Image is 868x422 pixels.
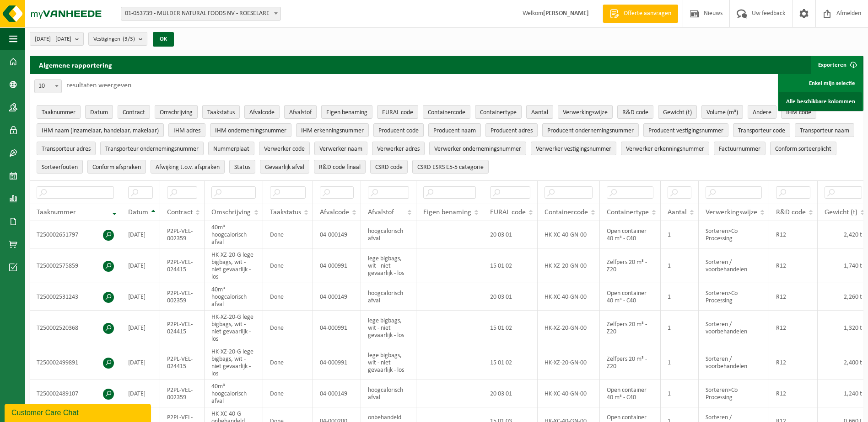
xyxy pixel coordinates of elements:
[428,123,481,137] button: Producent naamProducent naam: Activate to sort
[423,105,470,119] button: ContainercodeContainercode: Activate to sort
[361,311,416,345] td: lege bigbags, wit - niet gevaarlijk - los
[121,345,160,380] td: [DATE]
[382,109,413,116] span: EURAL code
[361,345,416,380] td: lege bigbags, wit - niet gevaarlijk - los
[270,209,301,216] span: Taakstatus
[296,123,369,137] button: IHM erkenningsnummerIHM erkenningsnummer: Activate to sort
[37,209,76,216] span: Taaknummer
[361,221,416,248] td: hoogcalorisch afval
[603,5,678,23] a: Offerte aanvragen
[753,109,771,116] span: Andere
[434,146,521,153] span: Verwerker ondernemingsnummer
[30,311,121,345] td: T250002520368
[480,109,517,116] span: Containertype
[153,32,174,47] button: OK
[30,345,121,380] td: T250002499891
[661,380,699,407] td: 1
[769,221,818,248] td: R12
[779,74,862,92] a: Enkel mijn selectie
[701,105,743,119] button: Volume (m³)Volume (m³): Activate to sort
[769,248,818,283] td: R12
[66,82,131,89] label: resultaten weergeven
[621,142,709,155] button: Verwerker erkenningsnummerVerwerker erkenningsnummer: Activate to sort
[663,109,692,116] span: Gewicht (t)
[626,146,704,153] span: Verwerker erkenningsnummer
[648,127,723,134] span: Producent vestigingsnummer
[800,127,849,134] span: Transporteur naam
[30,283,121,311] td: T250002531243
[779,92,862,111] a: Alle beschikbare kolommen
[361,283,416,311] td: hoogcalorisch afval
[786,109,811,116] span: IHM code
[368,209,394,216] span: Afvalstof
[34,79,62,93] span: 10
[264,146,305,153] span: Verwerker code
[205,311,263,345] td: HK-XZ-20-G lege bigbags, wit - niet gevaarlijk - los
[205,345,263,380] td: HK-XZ-20-G lege bigbags, wit - niet gevaarlijk - los
[213,146,249,153] span: Nummerplaat
[668,209,687,216] span: Aantal
[769,345,818,380] td: R12
[538,311,600,345] td: HK-XZ-20-GN-00
[699,283,769,311] td: Sorteren>Co Processing
[531,142,616,155] button: Verwerker vestigingsnummerVerwerker vestigingsnummer: Activate to sort
[123,109,145,116] span: Contract
[205,283,263,311] td: 40m³ hoogcalorisch afval
[42,109,75,116] span: Taaknummer
[538,380,600,407] td: HK-XC-40-GN-00
[313,283,361,311] td: 04-000149
[160,345,205,380] td: P2PL-VEL-024415
[617,105,653,119] button: R&D codeR&amp;D code: Activate to sort
[490,209,526,216] span: EURAL code
[123,36,135,42] count: (3/3)
[661,283,699,311] td: 1
[168,123,205,137] button: IHM adresIHM adres: Activate to sort
[229,160,255,174] button: StatusStatus: Activate to sort
[738,127,785,134] span: Transporteur code
[373,123,424,137] button: Producent codeProducent code: Activate to sort
[825,209,857,216] span: Gewicht (t)
[87,160,146,174] button: Conform afspraken : Activate to sort
[121,7,281,21] span: 01-053739 - MULDER NATURAL FOODS NV - ROESELARE
[319,146,362,153] span: Verwerker naam
[207,109,235,116] span: Taakstatus
[483,311,538,345] td: 15 01 02
[483,221,538,248] td: 20 03 01
[151,160,225,174] button: Afwijking t.o.v. afsprakenAfwijking t.o.v. afspraken: Activate to sort
[284,105,317,119] button: AfvalstofAfvalstof: Activate to sort
[92,164,141,171] span: Conform afspraken
[30,380,121,407] td: T250002489107
[706,109,738,116] span: Volume (m³)
[370,160,408,174] button: CSRD codeCSRD code: Activate to sort
[211,209,251,216] span: Omschrijving
[210,123,291,137] button: IHM ondernemingsnummerIHM ondernemingsnummer: Activate to sort
[769,380,818,407] td: R12
[361,380,416,407] td: hoogcalorisch afval
[600,283,661,311] td: Open container 40 m³ - C40
[542,123,639,137] button: Producent ondernemingsnummerProducent ondernemingsnummer: Activate to sort
[776,209,806,216] span: R&D code
[42,164,78,171] span: Sorteerfouten
[491,127,533,134] span: Producent adres
[121,248,160,283] td: [DATE]
[234,164,250,171] span: Status
[699,345,769,380] td: Sorteren / voorbehandelen
[775,146,831,153] span: Conform sorteerplicht
[326,109,367,116] span: Eigen benaming
[105,146,199,153] span: Transporteur ondernemingsnummer
[538,248,600,283] td: HK-XZ-20-GN-00
[30,32,84,46] button: [DATE] - [DATE]
[5,402,153,422] iframe: chat widget
[85,105,113,119] button: DatumDatum: Activate to sort
[208,142,254,155] button: NummerplaatNummerplaat: Activate to sort
[706,209,757,216] span: Verwerkingswijze
[377,105,418,119] button: EURAL codeEURAL code: Activate to sort
[35,32,71,46] span: [DATE] - [DATE]
[263,221,313,248] td: Done
[313,311,361,345] td: 04-000991
[118,105,150,119] button: ContractContract: Activate to sort
[128,209,148,216] span: Datum
[483,248,538,283] td: 15 01 02
[260,160,309,174] button: Gevaarlijk afval : Activate to sort
[121,380,160,407] td: [DATE]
